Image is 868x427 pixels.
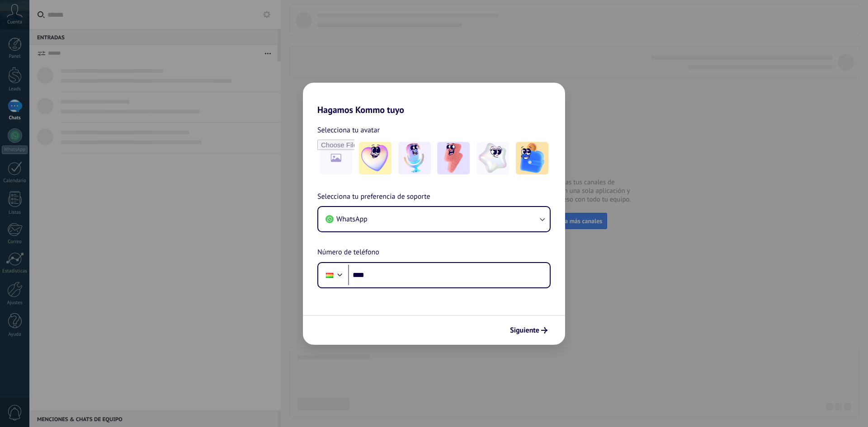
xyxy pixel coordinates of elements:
span: Siguiente [510,327,539,333]
img: -3.jpeg [437,142,470,174]
button: WhatsApp [318,207,550,231]
img: -4.jpeg [476,142,509,174]
span: WhatsApp [336,215,368,224]
span: Selecciona tu avatar [317,124,380,136]
h2: Hagamos Kommo tuyo [303,83,565,115]
img: -2.jpeg [398,142,431,174]
img: -5.jpeg [516,142,548,174]
button: Siguiente [506,323,552,338]
span: Selecciona tu preferencia de soporte [317,191,430,203]
img: -1.jpeg [359,142,392,174]
div: Bolivia: + 591 [321,266,338,285]
span: Número de teléfono [317,247,379,258]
